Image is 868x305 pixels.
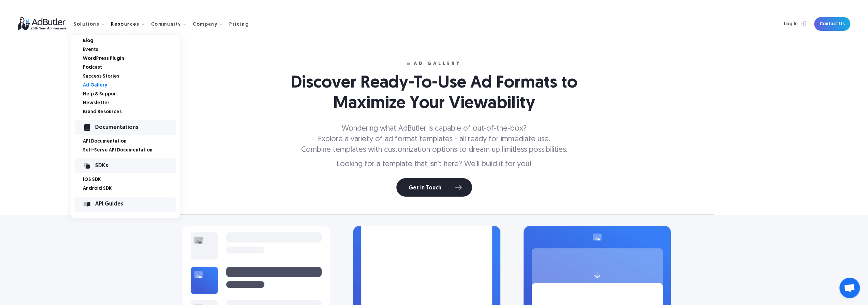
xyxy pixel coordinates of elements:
div: Resources [111,22,139,27]
a: Contact Us [814,17,850,31]
a: Log In [766,17,810,31]
a: API Documentation [83,139,180,144]
a: API Guides [71,197,180,212]
a: Pricing [229,21,254,27]
div: ad gallery [414,62,461,66]
div: Solutions [74,22,100,27]
nav: Resources [71,35,180,218]
a: Get in Touch [396,178,472,197]
h1: Discover Ready-To-Use Ad Formats to Maximize Your Viewability [281,73,588,114]
a: Android SDK [83,186,180,191]
a: Brand Resources [83,110,180,115]
a: Ad Gallery [83,83,180,88]
div: Resources [111,13,150,35]
p: Wondering what AdButler is capable of out-of-the-box? Explore a variety of ad format templates - ... [281,124,588,155]
a: Self-Serve API Documentation [83,148,180,153]
a: Help & Support [83,92,180,97]
p: Looking for a template that isn't here? We'll build it for you! [281,159,588,170]
div: Community [151,22,181,27]
div: SDKs [95,163,176,168]
div: Community [151,13,192,35]
a: Newsletter [83,101,180,106]
a: Events [83,48,180,52]
a: iOS SDK [83,177,180,182]
div: API Guides [95,202,176,207]
a: Podcast [83,65,180,70]
a: Blog [83,39,180,43]
div: Pricing [229,22,249,27]
div: Documentations [95,125,176,130]
div: Open chat [839,278,860,298]
a: Success Stories [83,74,180,79]
div: Company [193,22,218,27]
div: Company [193,13,228,35]
div: Solutions [74,13,110,35]
a: WordPress Plugin [83,56,180,61]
